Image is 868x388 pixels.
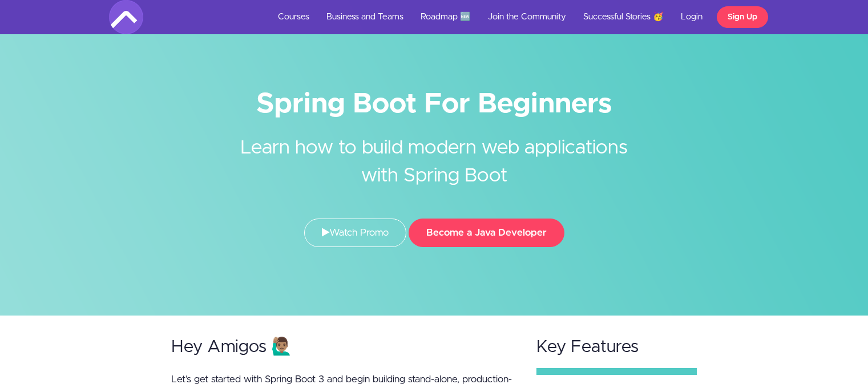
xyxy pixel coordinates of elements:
[171,338,515,357] h2: Hey Amigos 🙋🏽‍♂️
[109,91,760,117] h1: Spring Boot For Beginners
[536,338,697,357] h2: Key Features
[304,219,406,247] a: Watch Promo
[409,219,564,247] button: Become a Java Developer
[717,6,768,28] a: Sign Up
[220,117,648,190] h2: Learn how to build modern web applications with Spring Boot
